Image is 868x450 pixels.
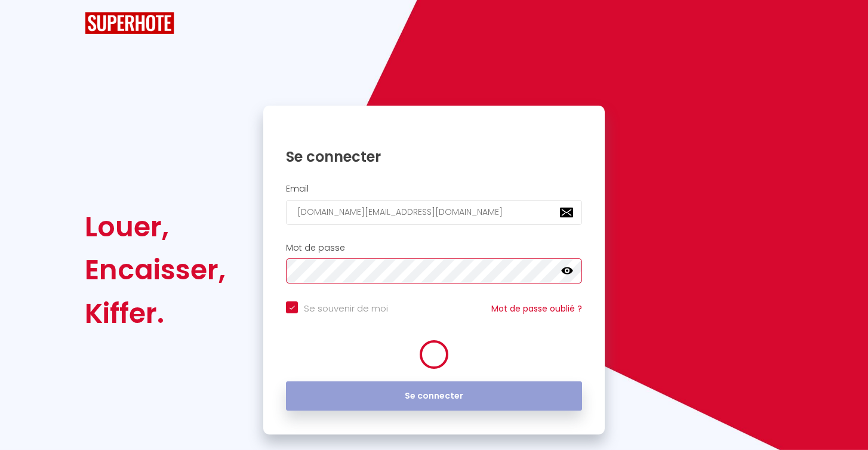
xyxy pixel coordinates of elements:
button: Ouvrir le widget de chat LiveChat [10,5,45,41]
h1: Se connecter [286,147,582,166]
div: Encaisser, [85,248,226,291]
input: Ton Email [286,200,582,225]
img: SuperHote logo [85,12,174,34]
div: Kiffer. [85,292,226,335]
h2: Email [286,184,582,194]
button: Se connecter [286,381,582,411]
div: Louer, [85,205,226,248]
a: Mot de passe oublié ? [491,303,582,315]
h2: Mot de passe [286,243,582,253]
